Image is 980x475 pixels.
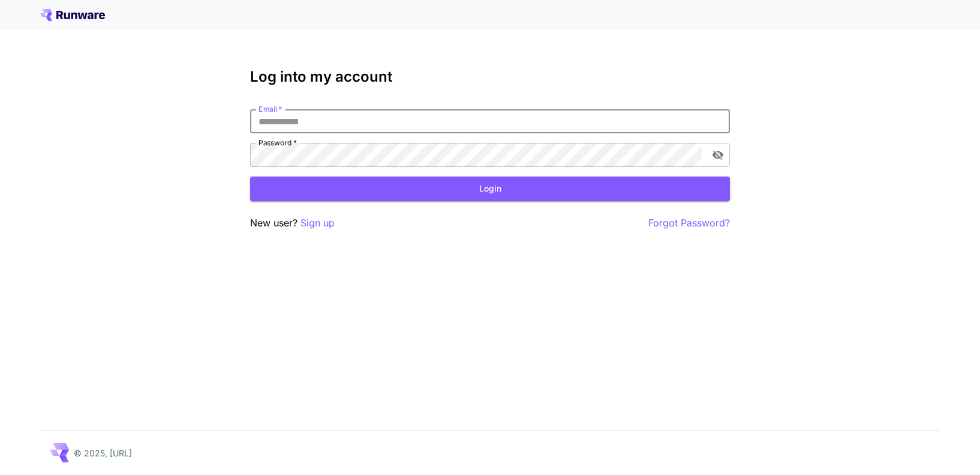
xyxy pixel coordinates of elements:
button: Forgot Password? [648,216,730,231]
label: Password [258,138,297,148]
label: Email [258,104,282,114]
button: Sign up [300,216,335,231]
button: toggle password visibility [707,144,729,166]
p: New user? [250,216,335,231]
h3: Log into my account [250,68,730,85]
button: Login [250,177,730,201]
p: © 2025, [URL] [74,447,132,459]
